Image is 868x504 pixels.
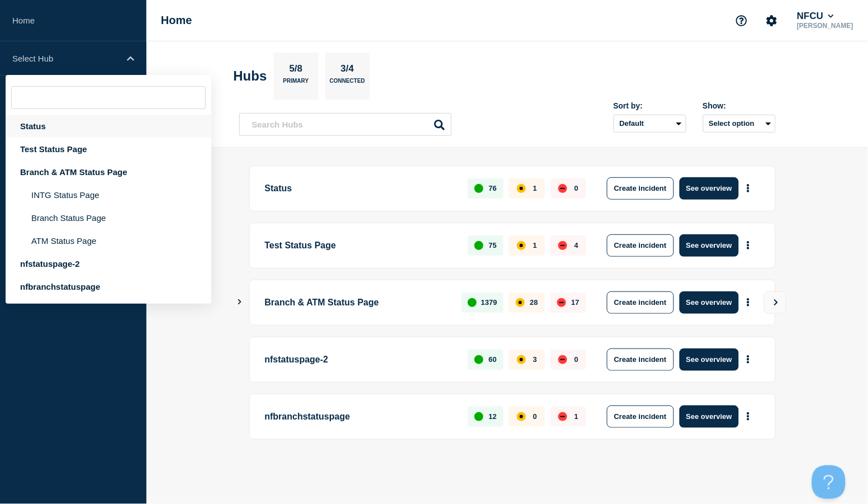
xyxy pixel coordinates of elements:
[558,184,567,193] div: down
[6,252,211,275] div: nfstatuspage-2
[680,177,739,200] button: See overview
[6,138,211,161] div: Test Status Page
[607,177,674,200] button: Create incident
[741,178,756,199] button: More actions
[533,355,537,364] p: 3
[607,406,674,428] button: Create incident
[12,54,120,63] p: Select Hub
[6,275,211,298] div: nfbranchstatuspage
[285,63,307,78] p: 5/8
[161,14,192,27] h1: Home
[571,298,579,307] p: 17
[488,184,496,192] p: 76
[239,113,452,136] input: Search Hubs
[741,235,756,256] button: More actions
[488,412,496,421] p: 12
[283,78,309,90] p: Primary
[614,115,686,133] select: Sort by
[795,11,836,22] button: NFCU
[703,101,776,110] div: Show:
[741,406,756,427] button: More actions
[475,184,483,193] div: up
[558,412,567,421] div: down
[234,68,267,84] h2: Hubs
[741,349,756,370] button: More actions
[517,412,526,421] div: affected
[6,161,211,183] div: Branch & ATM Status Page
[703,115,776,133] button: Select option
[6,183,211,206] li: INTG Status Page
[475,412,483,421] div: up
[517,355,526,364] div: affected
[530,298,538,307] p: 28
[607,291,674,314] button: Create incident
[481,298,497,307] p: 1379
[680,234,739,257] button: See overview
[575,241,578,249] p: 4
[265,177,456,200] p: Status
[468,298,477,307] div: up
[575,412,578,421] p: 1
[6,206,211,229] li: Branch Status Page
[812,465,846,499] iframe: Help Scout Beacon - Open
[575,355,578,364] p: 0
[533,184,537,192] p: 1
[680,291,739,314] button: See overview
[475,355,483,364] div: up
[336,63,358,78] p: 3/4
[607,348,674,371] button: Create incident
[475,241,483,250] div: up
[575,184,578,192] p: 0
[533,412,537,421] p: 0
[607,234,674,257] button: Create incident
[488,355,496,364] p: 60
[741,292,756,313] button: More actions
[680,348,739,371] button: See overview
[265,234,456,257] p: Test Status Page
[557,298,566,307] div: down
[265,406,456,428] p: nfbranchstatuspage
[6,115,211,138] div: Status
[265,348,456,371] p: nfstatuspage-2
[730,9,753,32] button: Support
[760,9,784,32] button: Account settings
[330,78,365,90] p: Connected
[795,22,856,30] p: [PERSON_NAME]
[517,241,526,250] div: affected
[517,184,526,193] div: affected
[237,298,243,307] button: Show Connected Hubs
[488,241,496,249] p: 75
[680,406,739,428] button: See overview
[516,298,525,307] div: affected
[265,291,449,314] p: Branch & ATM Status Page
[558,241,567,250] div: down
[614,101,686,110] div: Sort by:
[558,355,567,364] div: down
[764,291,786,314] button: View
[6,229,211,252] li: ATM Status Page
[533,241,537,249] p: 1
